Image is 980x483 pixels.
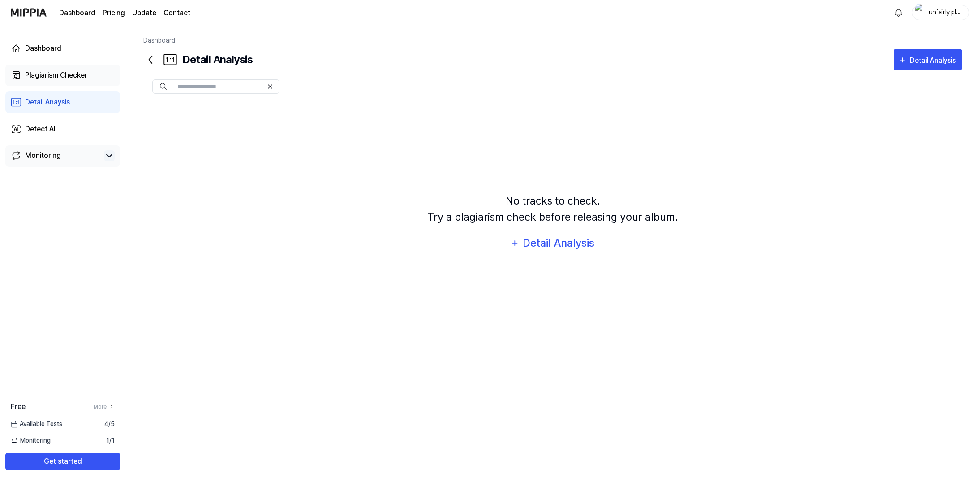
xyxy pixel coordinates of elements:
[912,5,969,20] button: profileunfairly plagirised
[143,49,253,70] div: Detail Analysis
[103,8,125,18] a: Pricing
[106,436,115,445] span: 1 / 1
[25,70,87,81] div: Plagiarism Checker
[25,97,70,108] div: Detail Anaysis
[25,124,56,135] div: Detect AI
[5,38,120,59] a: Dashboard
[5,91,120,113] a: Detail Anaysis
[427,193,678,225] div: No tracks to check. Try a plagiarism check before releasing your album.
[11,419,62,429] span: Available Tests
[5,453,120,470] button: Get started
[104,419,115,429] span: 4 / 5
[928,7,963,17] div: unfairly plagirised
[505,232,601,254] button: Detail Analysis
[11,401,26,412] span: Free
[893,7,904,18] img: 알림
[894,49,962,70] button: Detail Analysis
[132,8,156,18] a: Update
[11,436,51,445] span: Monitoring
[522,235,595,252] div: Detail Analysis
[25,150,61,161] div: Monitoring
[143,37,175,44] a: Dashboard
[915,4,926,22] img: profile
[160,83,167,90] img: Search
[94,403,115,411] a: More
[5,65,120,86] a: Plagiarism Checker
[910,55,958,66] div: Detail Analysis
[25,43,61,54] div: Dashboard
[11,150,100,161] a: Monitoring
[163,8,190,18] a: Contact
[59,8,95,18] a: Dashboard
[5,118,120,140] a: Detect AI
